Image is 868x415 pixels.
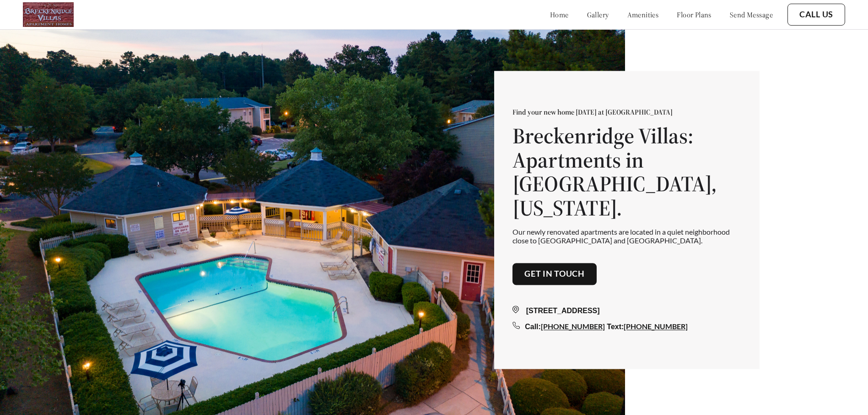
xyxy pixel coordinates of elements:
span: Call: [525,323,541,331]
img: logo.png [23,2,74,27]
a: gallery [587,10,609,19]
a: Get in touch [524,269,585,279]
a: send message [730,10,773,19]
p: Our newly renovated apartments are located in a quiet neighborhood close to [GEOGRAPHIC_DATA] and... [512,227,741,245]
span: Text: [607,323,624,331]
a: home [550,10,569,19]
div: [STREET_ADDRESS] [512,305,741,316]
button: Get in touch [512,263,597,285]
a: floor plans [677,10,712,19]
a: amenities [627,10,659,19]
a: [PHONE_NUMBER] [624,322,688,331]
h1: Breckenridge Villas: Apartments in [GEOGRAPHIC_DATA], [US_STATE]. [512,124,741,220]
button: Call Us [787,4,845,26]
a: [PHONE_NUMBER] [541,322,605,331]
a: Call Us [799,10,833,20]
p: Find your new home [DATE] at [GEOGRAPHIC_DATA] [512,107,741,116]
